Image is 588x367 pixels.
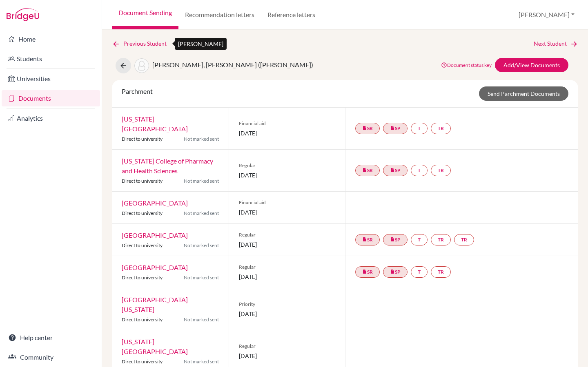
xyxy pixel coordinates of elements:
span: [DATE] [239,310,336,318]
a: insert_drive_fileSP [383,266,408,278]
a: TR [431,266,451,278]
a: insert_drive_fileSR [355,165,380,176]
a: TR [431,234,451,245]
a: TR [454,234,474,245]
a: Universities [2,71,100,87]
span: Direct to university [122,178,163,184]
i: insert_drive_file [390,237,395,242]
a: [GEOGRAPHIC_DATA][US_STATE] [122,296,188,313]
span: [DATE] [239,352,336,360]
span: Direct to university [122,136,163,142]
a: insert_drive_fileSR [355,234,380,245]
a: T [411,165,428,176]
a: Help center [2,329,100,346]
img: Bridge-U [7,8,39,21]
i: insert_drive_file [390,126,395,130]
span: Regular [239,343,336,350]
a: insert_drive_fileSR [355,266,380,278]
a: Previous Student [112,39,173,48]
span: Priority [239,301,336,308]
a: TR [431,123,451,134]
span: Direct to university [122,274,163,281]
a: Students [2,51,100,67]
a: Analytics [2,110,100,126]
i: insert_drive_file [362,168,367,172]
span: [DATE] [239,171,336,179]
a: Next Student [534,39,578,48]
span: Direct to university [122,358,163,365]
a: [GEOGRAPHIC_DATA] [122,199,188,207]
i: insert_drive_file [390,269,395,274]
span: [DATE] [239,240,336,249]
a: insert_drive_fileSP [383,165,408,176]
span: Not marked sent [184,135,219,143]
span: Direct to university [122,242,163,248]
button: [PERSON_NAME] [515,7,578,22]
span: Not marked sent [184,358,219,365]
span: Regular [239,263,336,271]
a: Document status key [441,62,492,68]
a: [US_STATE] College of Pharmacy and Health Sciences [122,157,213,175]
span: Direct to university [122,210,163,216]
span: Not marked sent [184,177,219,185]
span: [PERSON_NAME], [PERSON_NAME] ([PERSON_NAME]) [152,61,313,69]
a: insert_drive_fileSP [383,123,408,134]
span: [DATE] [239,208,336,217]
a: Send Parchment Documents [479,86,568,101]
a: [US_STATE][GEOGRAPHIC_DATA] [122,115,188,133]
a: Home [2,31,100,47]
div: [PERSON_NAME] [175,38,227,50]
a: Add/View Documents [495,58,568,72]
a: Community [2,349,100,365]
a: [GEOGRAPHIC_DATA] [122,231,188,239]
span: Not marked sent [184,210,219,217]
a: insert_drive_fileSR [355,123,380,134]
span: Not marked sent [184,242,219,249]
a: T [411,123,428,134]
span: Regular [239,231,336,239]
span: Financial aid [239,120,336,127]
i: insert_drive_file [390,168,395,172]
span: [DATE] [239,129,336,137]
a: T [411,234,428,245]
span: Direct to university [122,316,163,323]
span: [DATE] [239,272,336,281]
a: [US_STATE][GEOGRAPHIC_DATA] [122,338,188,355]
i: insert_drive_file [362,126,367,130]
a: insert_drive_fileSP [383,234,408,245]
span: Parchment [122,87,153,95]
span: Not marked sent [184,316,219,323]
span: Regular [239,162,336,169]
a: [GEOGRAPHIC_DATA] [122,263,188,271]
a: TR [431,165,451,176]
i: insert_drive_file [362,269,367,274]
span: Not marked sent [184,274,219,281]
a: Documents [2,90,100,106]
a: T [411,266,428,278]
span: Financial aid [239,199,336,206]
i: insert_drive_file [362,237,367,242]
